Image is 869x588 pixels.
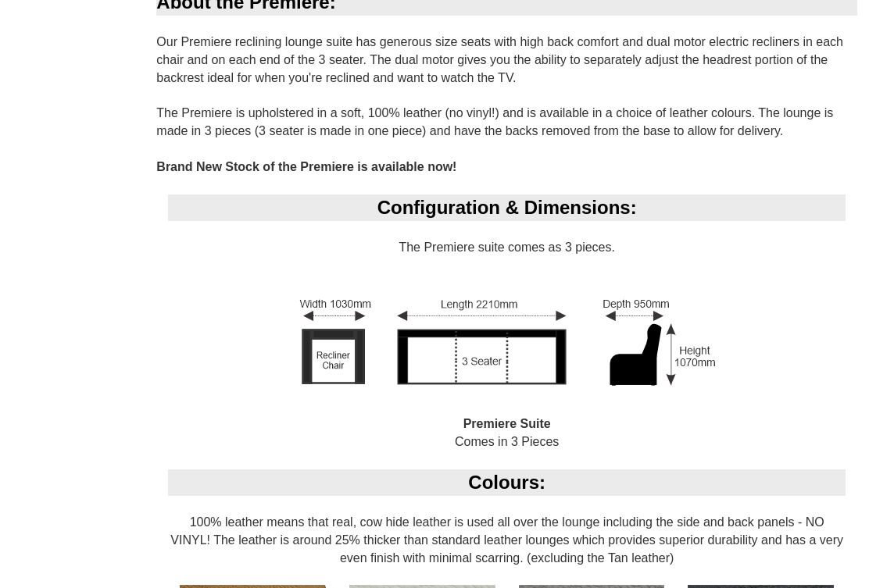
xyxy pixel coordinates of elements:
[463,418,551,431] b: Premiere Suite
[168,195,846,222] div: Configuration & Dimensions:
[156,195,857,470] div: The Premiere suite comes as 3 pieces. Comes in 3 Pieces
[168,470,846,497] div: Colours:
[156,161,456,174] b: Brand New Stock of the Premiere is available now!
[273,275,742,416] img: Premiere Suite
